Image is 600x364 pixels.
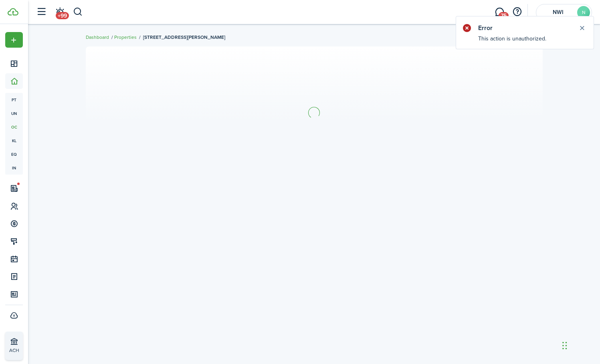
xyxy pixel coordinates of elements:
[577,6,590,19] avatar-text: N
[542,10,574,15] span: NWI
[114,34,137,41] a: Properties
[73,5,83,19] button: Search
[5,120,23,134] a: oc
[307,106,321,120] img: Loading
[52,2,67,22] a: Notifications
[8,8,18,16] img: TenantCloud
[5,93,23,107] a: pt
[492,2,507,22] a: Messaging
[5,32,23,48] button: Open menu
[510,5,524,19] button: Open resource center
[499,12,509,19] span: 75
[9,347,57,354] p: ACH
[456,34,594,49] notify-body: This action is unauthorized.
[86,34,109,41] a: Dashboard
[56,12,69,19] span: +99
[5,161,23,175] a: in
[143,34,225,41] span: [STREET_ADDRESS][PERSON_NAME]
[5,134,23,147] a: kl
[478,23,570,33] notify-title: Error
[34,4,49,20] button: Open sidebar
[560,326,600,364] iframe: Chat Widget
[5,107,23,120] a: un
[5,332,23,360] a: ACH
[562,334,567,358] div: Drag
[576,22,588,34] button: Close notify
[5,147,23,161] a: eq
